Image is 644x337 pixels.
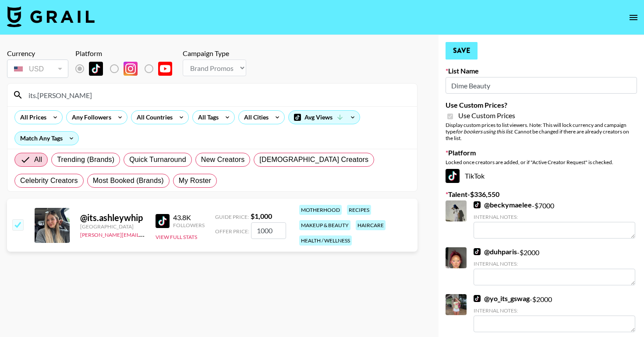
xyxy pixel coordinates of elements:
img: TikTok [474,201,481,208]
button: open drawer [625,9,642,26]
img: TikTok [474,295,481,302]
img: TikTok [89,62,103,76]
div: Currency is locked to USD [7,58,68,80]
span: Trending (Brands) [57,154,114,165]
span: Most Booked (Brands) [93,176,164,186]
div: makeup & beauty [299,220,350,230]
span: My Roster [179,176,211,186]
div: - $ 7000 [474,200,635,239]
span: Guide Price: [215,214,249,220]
img: TikTok [446,169,460,183]
div: TikTok [446,169,637,183]
div: List locked to TikTok. [75,60,179,78]
label: List Name [446,67,637,75]
div: Platform [75,49,179,58]
div: Display custom prices to list viewers. Note: This will lock currency and campaign type . Cannot b... [446,122,637,141]
div: Match Any Tags [15,132,78,145]
span: Use Custom Prices [458,111,515,120]
div: Internal Notes: [474,260,635,267]
span: [DEMOGRAPHIC_DATA] Creators [259,154,368,165]
span: Quick Turnaround [129,154,186,165]
label: Platform [446,148,637,157]
button: Save [446,42,478,60]
input: 1,000 [251,222,286,239]
div: health / wellness [299,235,352,246]
div: - $ 2000 [474,247,635,285]
a: @beckymaelee [474,200,532,209]
strong: $ 1,000 [251,212,272,220]
div: Followers [173,222,205,228]
span: Celebrity Creators [20,176,78,186]
div: - $ 2000 [474,294,635,332]
div: recipes [347,205,371,215]
em: for bookers using this list [456,128,512,135]
div: motherhood [299,205,342,215]
label: Use Custom Prices? [446,101,637,109]
img: Instagram [124,62,138,76]
div: 43.8K [173,213,205,222]
img: YouTube [158,62,172,76]
img: TikTok [156,214,170,228]
div: Avg Views [289,111,360,124]
div: [GEOGRAPHIC_DATA] [80,223,145,230]
div: Locked once creators are added, or if "Active Creator Request" is checked. [446,159,637,165]
div: USD [9,61,67,77]
div: Any Followers [67,111,113,124]
div: All Prices [15,111,48,124]
div: Currency [7,49,68,58]
div: Internal Notes: [474,307,635,314]
div: Campaign Type [183,49,246,58]
span: New Creators [201,154,245,165]
div: All Countries [131,111,174,124]
img: TikTok [474,248,481,255]
a: @duhparis [474,247,517,256]
img: Grail Talent [7,6,95,27]
label: Talent - $ 336,550 [446,190,637,199]
div: All Cities [239,111,270,124]
span: Offer Price: [215,228,249,235]
div: @ its.ashleywhip [80,212,145,223]
button: View Full Stats [156,234,197,240]
a: [PERSON_NAME][EMAIL_ADDRESS][DOMAIN_NAME] [80,230,210,238]
input: Search by User Name [23,88,412,102]
a: @yo_its_gswag [474,294,530,303]
div: Internal Notes: [474,214,635,220]
div: haircare [356,220,386,230]
div: All Tags [193,111,220,124]
span: All [34,154,42,165]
